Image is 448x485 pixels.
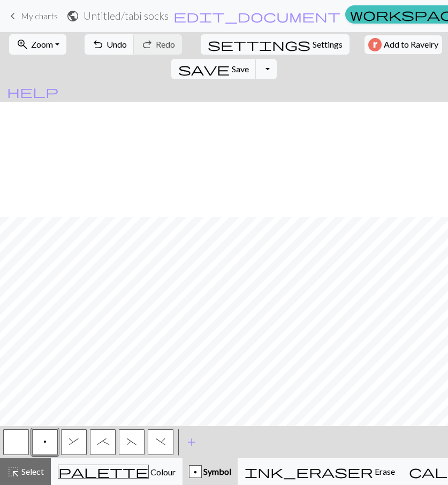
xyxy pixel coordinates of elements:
a: My charts [6,7,58,25]
span: zoom_in [16,37,29,52]
button: Add to Ravelry [365,35,442,54]
span: Settings [313,38,343,51]
button: Save [171,59,256,79]
span: right part of 4+ stitch cable wyib [97,437,109,446]
button: ( [119,429,145,455]
span: help [7,84,58,99]
span: Colour [149,467,176,477]
span: edit_document [173,9,340,24]
button: p Symbol [183,458,238,485]
span: public [66,9,79,24]
span: Symbol [202,466,231,476]
span: My charts [21,11,58,21]
button: Erase [238,458,402,485]
button: SettingsSettings [201,34,350,55]
span: undo [92,37,104,52]
span: Zoom [31,39,53,49]
span: right part of left 3+ stitch cable, wyif [156,437,165,446]
button: Colour [51,458,183,485]
span: Add to Ravelry [384,38,438,51]
button: & [61,429,87,455]
span: left part of right 3+ stitch cable, wyib [69,437,79,446]
span: Select [20,466,44,476]
span: ink_eraser [245,464,373,479]
span: palette [58,464,148,479]
img: Ravelry [368,38,382,51]
span: settings [208,37,310,52]
button: ; [90,429,116,455]
span: keyboard_arrow_left [6,9,19,24]
button: ) [148,429,173,455]
i: Settings [208,38,310,51]
span: Erase [373,466,395,476]
span: Purl [43,437,47,446]
span: save [178,62,230,77]
button: Undo [85,34,134,55]
button: p [32,429,58,455]
span: highlight_alt [7,464,20,479]
h2: Untitled / tabi socks [83,10,169,22]
span: Save [232,64,249,74]
span: left part of left 3+ stitch cable, wyif [127,437,136,446]
div: p [189,466,201,479]
span: Undo [107,39,127,49]
span: add [185,435,198,450]
button: Zoom [9,34,66,55]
